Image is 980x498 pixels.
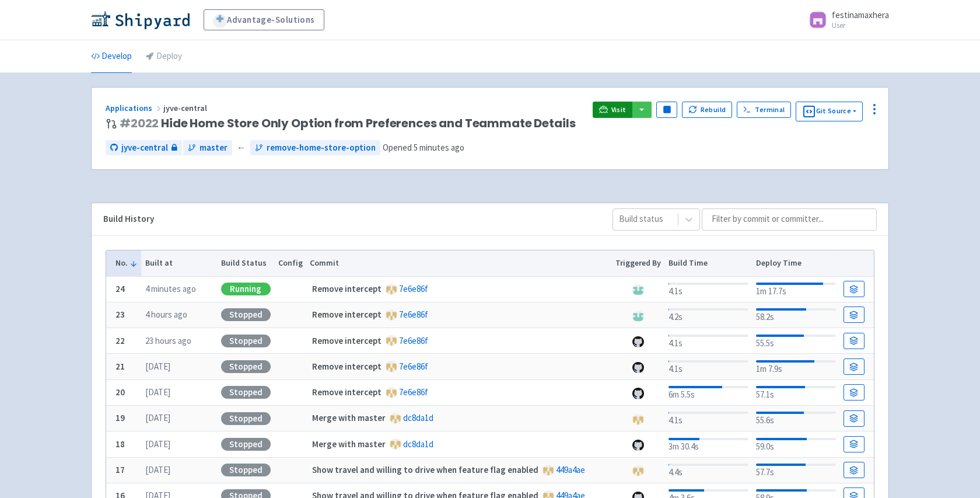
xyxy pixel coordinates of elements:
[556,464,585,475] a: 449a4ae
[312,309,381,320] strong: Remove intercept
[656,102,677,118] button: Pause
[141,250,217,276] th: Built at
[383,142,464,153] span: Opened
[403,438,433,450] a: dc8da1d
[221,283,271,295] div: Running
[682,102,732,118] button: Rebuild
[217,250,274,276] th: Build Status
[145,464,170,475] time: [DATE]
[120,117,575,130] span: Hide Home Store Only Option from Preferences and Teammate Details
[145,283,196,294] time: 4 minutes ago
[756,332,836,350] div: 55.5s
[756,461,836,479] div: 57.7s
[145,438,170,450] time: [DATE]
[199,141,228,155] span: master
[843,410,864,427] a: Build Details
[116,309,125,320] b: 23
[116,464,125,475] b: 17
[843,436,864,452] a: Build Details
[221,386,271,399] div: Stopped
[752,250,839,276] th: Deploy Time
[106,103,163,113] a: Applications
[756,384,836,402] div: 57.1s
[843,462,864,478] a: Build Details
[668,409,748,427] div: 4.1s
[702,208,877,231] input: Filter by commit or committer...
[145,335,191,346] time: 23 hours ago
[221,464,271,476] div: Stopped
[116,412,125,423] b: 19
[121,141,168,155] span: jyve-central
[163,103,209,113] span: jyve-central
[106,140,182,156] a: jyve-central
[843,358,864,375] a: Build Details
[145,386,170,398] time: [DATE]
[832,9,889,20] span: festinamaxhera
[756,280,836,298] div: 1m 17.7s
[312,412,386,423] strong: Merge with master
[116,438,125,450] b: 18
[756,409,836,427] div: 55.6s
[237,141,246,155] span: ←
[756,306,836,324] div: 58.2s
[593,102,632,118] a: Visit
[306,250,612,276] th: Commit
[116,335,125,346] b: 22
[312,386,381,398] strong: Remove intercept
[221,412,271,425] div: Stopped
[801,11,889,29] a: festinamaxhera User
[312,438,386,450] strong: Merge with master
[843,333,864,349] a: Build Details
[414,142,464,153] time: 5 minutes ago
[737,102,791,118] a: Terminal
[399,386,428,398] a: 7e6e86f
[204,9,324,30] a: Advantage-Solutions
[267,141,376,155] span: remove-home-store-option
[221,308,271,321] div: Stopped
[116,257,138,269] button: No.
[312,464,538,475] strong: Show travel and willing to drive when feature flag enabled
[274,250,306,276] th: Config
[796,102,863,121] button: Git Source
[843,281,864,297] a: Build Details
[183,140,232,156] a: master
[221,438,271,451] div: Stopped
[221,360,271,373] div: Stopped
[843,384,864,401] a: Build Details
[116,386,125,398] b: 20
[399,335,428,346] a: 7e6e86f
[145,309,187,320] time: 4 hours ago
[116,361,125,372] b: 21
[91,40,132,73] a: Develop
[399,361,428,372] a: 7e6e86f
[668,358,748,376] div: 4.1s
[668,436,748,454] div: 3m 30.4s
[668,384,748,402] div: 6m 5.5s
[103,213,594,226] div: Build History
[664,250,752,276] th: Build Time
[91,11,190,29] img: Shipyard logo
[312,283,381,294] strong: Remove intercept
[756,436,836,454] div: 59.0s
[120,115,159,131] a: #2022
[843,307,864,323] a: Build Details
[668,280,748,298] div: 4.1s
[756,358,836,376] div: 1m 7.9s
[399,283,428,294] a: 7e6e86f
[312,361,381,372] strong: Remove intercept
[221,335,271,347] div: Stopped
[668,306,748,324] div: 4.2s
[612,250,665,276] th: Triggered By
[250,140,380,156] a: remove-home-store-option
[145,361,170,372] time: [DATE]
[399,309,428,320] a: 7e6e86f
[403,412,433,423] a: dc8da1d
[611,105,626,114] span: Visit
[832,22,889,29] small: User
[668,461,748,479] div: 4.4s
[668,332,748,350] div: 4.1s
[312,335,381,346] strong: Remove intercept
[146,40,182,73] a: Deploy
[145,412,170,423] time: [DATE]
[116,283,125,294] b: 24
